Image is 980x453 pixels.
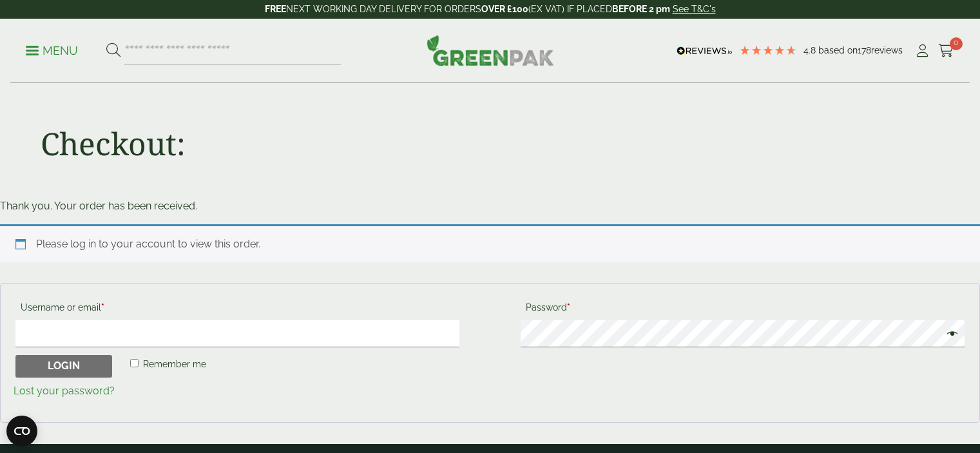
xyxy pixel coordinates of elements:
label: Username or email [15,298,459,320]
strong: FREE [265,4,286,14]
a: Lost your password? [14,385,115,397]
a: Menu [26,43,78,56]
button: Open CMP widget [6,416,37,447]
strong: OVER £100 [481,4,528,14]
button: Login [15,355,112,378]
i: Cart [938,44,954,57]
img: REVIEWS.io [677,46,733,55]
span: 0 [950,37,963,50]
i: My Account [914,44,930,57]
strong: BEFORE 2 pm [612,4,670,14]
a: 0 [938,41,954,61]
a: See T&C's [673,4,716,14]
span: reviews [871,45,903,55]
label: Password [521,298,965,320]
span: 4.8 [803,45,818,55]
span: 178 [858,45,871,55]
span: Remember me [143,359,206,369]
div: 4.78 Stars [739,44,797,56]
h1: Checkout: [41,125,186,162]
span: Based on [818,45,858,55]
input: Remember me [130,359,139,367]
p: Menu [26,43,78,59]
img: GreenPak Supplies [427,35,554,66]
